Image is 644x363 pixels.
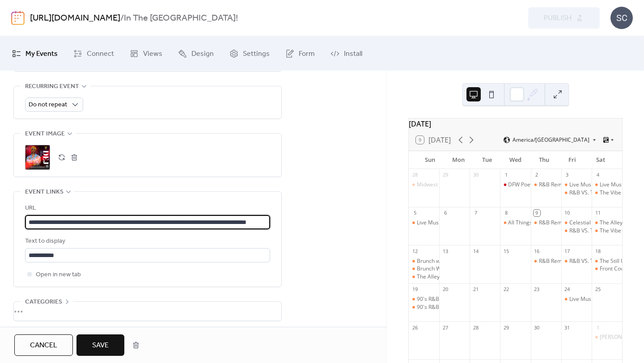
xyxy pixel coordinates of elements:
[87,47,114,61] span: Connect
[564,324,571,331] div: 31
[564,286,571,293] div: 24
[442,248,449,254] div: 13
[25,297,62,308] span: Categories
[409,181,439,189] div: Midwest 2 Dallas – NFL Watch Party Series (Midwest Bar)
[592,181,622,189] div: Live Music Performance by Smoke & The Playlist
[594,286,601,293] div: 25
[25,145,50,170] div: ;
[531,181,561,189] div: R&B Remix Thursdays
[500,181,530,189] div: DFW Poetry Slam
[411,210,418,216] div: 5
[417,295,568,303] div: 90's R&B House Party Live By [PERSON_NAME] & Bronzeville
[561,181,592,189] div: Live Music Performance by TMarsh
[25,47,58,61] span: My Events
[569,189,615,197] div: R&B VS. THE TRAP
[417,257,593,265] div: Brunch with The Band Live Music by [PERSON_NAME] & The Razz Band
[561,189,592,197] div: R&B VS. THE TRAP
[594,324,601,331] div: 1
[600,227,621,235] div: The Vibe
[299,47,315,61] span: Form
[25,187,64,198] span: Event links
[442,210,449,216] div: 6
[592,257,622,265] div: The Still Unlearning Tour
[534,324,540,331] div: 30
[409,304,439,311] div: 90's R&B House Party Live By R.J. Mitchell & Bronzeville
[561,257,592,265] div: R&B VS. THE TRAP
[417,265,593,273] div: Brunch With The Band Live Music by [PERSON_NAME] & The Razz Band
[243,47,270,61] span: Settings
[594,172,601,178] div: 4
[569,257,615,265] div: R&B VS. THE TRAP
[409,265,439,273] div: Brunch With The Band Live Music by Don Diego & The Razz Band
[324,40,369,67] a: Install
[223,40,276,67] a: Settings
[561,219,592,227] div: Celestial Clockwork Live Featuring Jay Carlos
[25,203,268,214] div: URL
[564,172,571,178] div: 3
[411,172,418,178] div: 28
[594,210,601,216] div: 11
[472,248,479,254] div: 14
[409,219,439,227] div: Live Music Performance by Don Diego & The Razz Band
[143,47,162,61] span: Views
[534,248,540,254] div: 16
[503,172,509,178] div: 1
[92,340,109,351] span: Save
[561,295,592,303] div: Live Music Performance by Don Diego & The Razz Band
[472,286,479,293] div: 21
[534,210,540,216] div: 9
[411,324,418,331] div: 26
[442,324,449,331] div: 27
[29,99,67,111] span: Do not repeat
[120,10,124,27] b: /
[409,295,439,303] div: 90's R&B House Party Live By R.J. Mitchell & Bronzeville
[417,219,571,227] div: Live Music Performance by [PERSON_NAME] & The Razz Band
[171,40,220,67] a: Design
[564,210,571,216] div: 10
[14,334,73,356] button: Cancel
[503,324,509,331] div: 29
[501,151,530,169] div: Wed
[442,172,449,178] div: 29
[592,227,622,235] div: The Vibe
[561,227,592,235] div: R&B VS. THE TRAP
[503,248,509,254] div: 15
[592,333,622,341] div: Shaun Milli Live
[124,10,238,27] b: In The [GEOGRAPHIC_DATA]!
[472,172,479,178] div: 30
[25,236,268,247] div: Text to display
[592,219,622,227] div: The Alley Music House Concert Series presents Kevin Hawkins Live
[564,248,571,254] div: 17
[442,286,449,293] div: 20
[417,273,556,281] div: The Alley Music House Concert Series presents Dej Loaf
[411,248,418,254] div: 12
[503,286,509,293] div: 22
[531,219,561,227] div: R&B Remix Thursdays
[592,189,622,197] div: The Vibe
[417,304,568,311] div: 90's R&B House Party Live By [PERSON_NAME] & Bronzeville
[472,210,479,216] div: 7
[472,324,479,331] div: 28
[411,286,418,293] div: 19
[610,7,633,29] div: SC
[25,81,79,92] span: Recurring event
[539,257,593,265] div: R&B Remix Thursdays
[530,151,558,169] div: Thu
[11,11,25,25] img: logo
[5,40,64,67] a: My Events
[592,265,622,273] div: Front Cover Band Live
[534,286,540,293] div: 23
[30,340,57,351] span: Cancel
[539,219,593,227] div: R&B Remix Thursdays
[417,181,559,189] div: Midwest 2 Dallas – NFL Watch Party Series (Midwest Bar)
[558,151,587,169] div: Fri
[594,248,601,254] div: 18
[600,189,621,197] div: The Vibe
[76,334,124,356] button: Save
[569,227,615,235] div: R&B VS. THE TRAP
[500,219,530,227] div: All Things Open Mic
[473,151,501,169] div: Tue
[67,40,121,67] a: Connect
[531,257,561,265] div: R&B Remix Thursdays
